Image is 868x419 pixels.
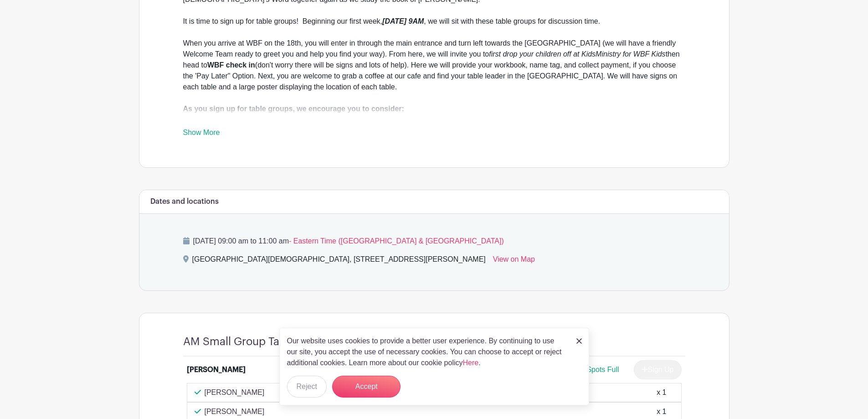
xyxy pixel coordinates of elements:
[207,61,255,69] strong: WBF check in
[287,336,567,368] p: Our website uses cookies to provide a better user experience. By continuing to use our site, you ...
[183,236,685,247] p: [DATE] 09:00 am to 11:00 am
[382,17,424,25] em: [DATE] 9AM
[183,105,404,113] strong: As you sign up for table groups, we encourage you to consider:
[183,129,220,140] a: Show More
[225,116,292,124] strong: inter-generationally
[150,197,219,206] h6: Dates and locations
[205,406,265,417] p: [PERSON_NAME]
[332,376,401,398] button: Accept
[289,237,504,245] span: - Eastern Time ([GEOGRAPHIC_DATA] & [GEOGRAPHIC_DATA])
[576,338,582,344] img: close_button-5f87c8562297e5c2d7936805f587ecaba9071eb48480494691a3f1689db116b3.svg
[657,387,666,398] div: x 1
[205,387,265,398] p: [PERSON_NAME]
[287,376,327,398] button: Reject
[489,50,665,58] em: first drop your children off at KidsMinistry for WBF Kids
[463,359,479,367] a: Here
[183,335,339,348] h4: AM Small Group Table Leaders
[586,366,619,373] span: Spots Full
[190,114,685,136] li: Signing up and/or with a mix of friends and new faces! We love when older and younger women can p...
[657,406,666,417] div: x 1
[493,254,535,269] a: View on Map
[187,364,246,375] div: [PERSON_NAME]
[192,254,486,269] div: [GEOGRAPHIC_DATA][DEMOGRAPHIC_DATA], [STREET_ADDRESS][PERSON_NAME]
